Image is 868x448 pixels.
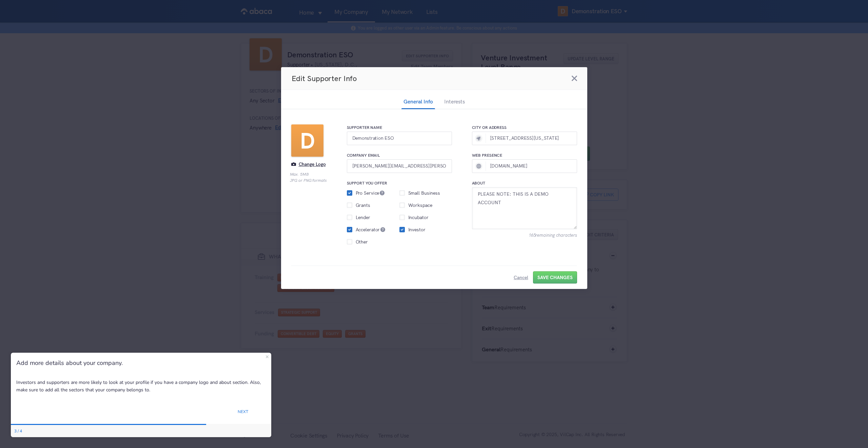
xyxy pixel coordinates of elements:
div: Close Preview [255,3,258,5]
div: Step 3 of 4 [3,76,11,81]
button: Icon - cameraChange Logo [291,159,326,170]
span: Other [352,238,368,246]
h2: Add more details about your company. [5,5,255,15]
p: Investors and supporters are more likely to look at your profile if you have a company logo and a... [5,26,255,41]
span: Lender [352,214,370,221]
div: General Info [401,97,435,109]
span: Investor [405,226,426,233]
img: Icon - location [475,134,483,142]
span: Pro Service [352,189,384,197]
div: Interests [442,97,467,109]
span: Cancel [514,275,528,279]
button: Cancel [514,272,528,283]
button: Close this dialog [572,76,577,81]
p: Max. 5MB JPG or PNG formats [290,170,327,183]
span: D [291,124,323,156]
div: checkbox-group [347,190,452,248]
input: City or Address [472,132,577,145]
img: Icon - website [475,162,483,170]
span: Accelerator [352,226,385,233]
span: Workspace [405,201,432,209]
span: Edit Supporter Info [292,74,357,83]
span: Change Logo [299,162,326,166]
button: Next [212,52,252,66]
input: Company Email [347,159,452,173]
input: E.g. Website, Facebook, Instagram,… [472,159,577,173]
button: Save Changes [533,271,577,284]
span: Incubator [405,214,429,221]
img: Icon - camera [291,161,297,167]
span: Small Business [405,189,440,197]
span: 165 [529,232,536,238]
span: remaining characters [535,232,577,238]
span: Grants [352,201,370,209]
input: Supporter Name [347,132,452,145]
